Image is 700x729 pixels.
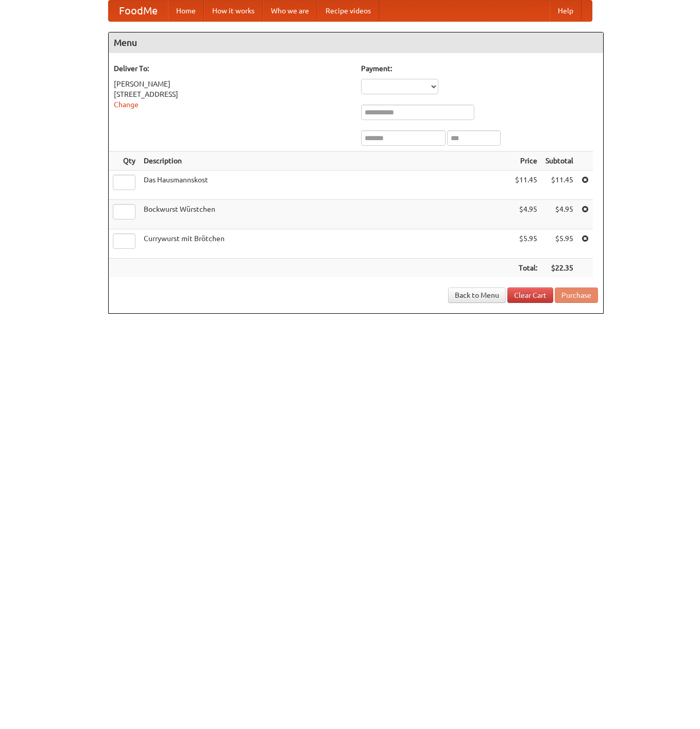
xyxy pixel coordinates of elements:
[140,200,511,229] td: Bockwurst Würstchen
[507,287,553,303] a: Clear Cart
[511,229,541,259] td: $5.95
[317,1,379,21] a: Recipe videos
[511,259,541,278] th: Total:
[114,100,139,109] a: Change
[550,1,582,21] a: Help
[361,63,598,74] h5: Payment:
[109,151,140,171] th: Qty
[168,1,204,21] a: Home
[541,259,577,278] th: $22.35
[555,287,598,303] button: Purchase
[511,200,541,229] td: $4.95
[263,1,317,21] a: Who we are
[541,171,577,200] td: $11.45
[109,32,603,53] h4: Menu
[109,1,168,21] a: FoodMe
[511,151,541,171] th: Price
[541,200,577,229] td: $4.95
[114,79,351,89] div: [PERSON_NAME]
[140,171,511,200] td: Das Hausmannskost
[448,287,506,303] a: Back to Menu
[511,171,541,200] td: $11.45
[541,229,577,259] td: $5.95
[140,229,511,259] td: Currywurst mit Brötchen
[140,151,511,171] th: Description
[541,151,577,171] th: Subtotal
[114,63,351,74] h5: Deliver To:
[114,89,351,99] div: [STREET_ADDRESS]
[204,1,263,21] a: How it works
